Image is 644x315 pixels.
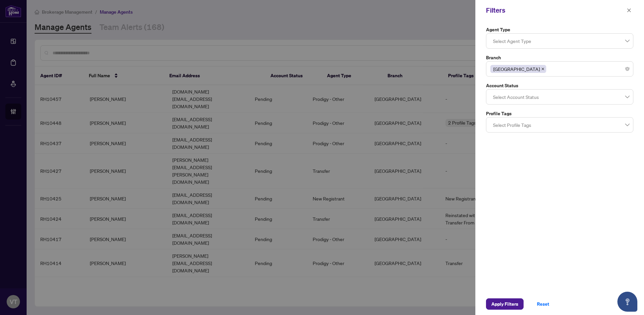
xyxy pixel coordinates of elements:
[493,65,540,73] span: [GEOGRAPHIC_DATA]
[486,54,633,61] label: Branch
[532,298,555,310] button: Reset
[486,82,633,89] label: Account Status
[627,8,631,13] span: close
[486,26,633,33] label: Agent Type
[617,292,637,312] button: Open asap
[490,65,546,73] span: Mississauga
[537,299,549,309] span: Reset
[486,110,633,117] label: Profile Tags
[491,299,518,309] span: Apply Filters
[541,67,545,71] span: close
[625,67,629,71] span: close-circle
[486,5,625,15] div: Filters
[486,298,524,310] button: Apply Filters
